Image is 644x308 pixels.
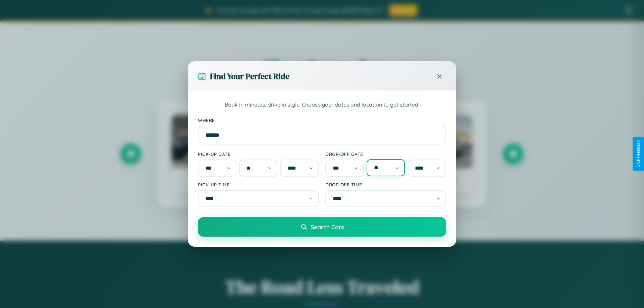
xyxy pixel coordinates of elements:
[325,182,446,187] label: Drop-off Time
[210,71,289,82] h3: Find Your Perfect Ride
[198,217,446,237] button: Search Cars
[198,151,319,157] label: Pick-up Date
[325,151,446,157] label: Drop-off Date
[198,101,446,109] p: Book in minutes, drive in style. Choose your dates and location to get started.
[198,117,446,123] label: Where
[198,182,319,187] label: Pick-up Time
[311,223,344,231] span: Search Cars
